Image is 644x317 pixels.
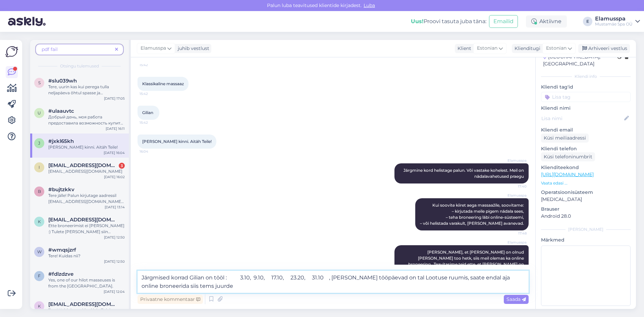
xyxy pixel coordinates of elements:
div: Arhiveeri vestlus [578,44,630,53]
p: Märkmed [541,236,631,244]
span: #slu039wh [48,78,77,84]
span: kreetruus@gmail.com [48,301,118,307]
p: [MEDICAL_DATA] [541,196,631,203]
div: Kliendi info [541,73,631,80]
div: E [583,17,592,26]
p: Kliendi email [541,126,631,134]
div: Elamusspa [595,16,633,21]
button: Emailid [489,15,518,28]
span: Gilian [142,110,153,115]
p: Kliendi telefon [541,145,631,152]
span: f [38,273,41,278]
div: [DATE] 12:50 [104,235,125,240]
div: [DATE] 12:50 [104,259,125,264]
span: Tere jälle! Palun kirjutage aadressil [EMAIL_ADDRESS][DOMAIN_NAME] - edastame Teie kirja saunavan... [48,193,124,216]
p: Android 28.0 [541,213,631,220]
img: Askly Logo [5,45,18,58]
span: #ulaauvtc [48,108,74,114]
a: ElamusspaMustamäe Spa OÜ [595,16,640,27]
span: #jxkl65kh [48,138,74,144]
span: 15:42 [140,62,165,67]
div: Küsi meiliaadressi [541,134,589,143]
span: i [39,165,40,170]
div: [DATE] 17:05 [104,96,125,101]
span: Estonian [477,45,497,52]
span: Yes, one of our hilot masseuses is from the [GEOGRAPHIC_DATA]. [48,277,115,288]
div: [DATE] 12:04 [104,289,125,294]
span: [EMAIL_ADDRESS][DOMAIN_NAME] [48,169,122,174]
div: Privaatne kommentaar [138,295,203,304]
span: Ette broneerimist ei [PERSON_NAME] :) Tulete [PERSON_NAME] siin kasutate enda pileti ära [48,223,124,240]
span: 17:40 [501,184,527,189]
span: Tere! Kuidas nii? [48,253,80,258]
span: k [38,304,41,309]
span: #bujtzkkv [48,187,74,193]
span: kiisu.miisu112@gmail.com [48,217,118,223]
span: Elamusspa [141,45,166,52]
div: Klient [455,45,471,52]
span: pdf fail [42,46,58,52]
span: Otsingu tulemused [60,63,99,69]
span: Tere, uurin kas kui perega tulla neljapäeva õhtul spasse ja [PERSON_NAME] päeval uuendatud bowlin... [48,84,124,125]
span: Elamusspa [501,158,527,163]
span: k [38,219,41,224]
span: 15:42 [140,91,165,96]
div: Küsi telefoninumbrit [541,152,595,161]
span: u [38,110,41,115]
p: Operatsioonisüsteem [541,189,631,196]
span: 17:48 [501,231,527,236]
b: Uus! [411,18,424,24]
div: [DATE] 13:14 [105,205,125,210]
div: [DATE] 16:02 [104,174,125,179]
span: Elamusspa [501,193,527,198]
span: Klassikaline massaaz [142,81,184,86]
p: Kliendi nimi [541,105,631,112]
div: [PERSON_NAME] [541,226,631,232]
span: #fdlzdzve [48,271,73,277]
span: [PERSON_NAME], et [PERSON_NAME] on olnud [PERSON_NAME] too hetk, siis meil olemas ka online brone... [408,250,525,273]
span: 16:04 [140,149,165,154]
input: Lisa nimi [541,115,623,122]
span: Elamusspa [501,240,527,245]
span: Kui soovite kiiret aega massaažile, soovitame: – kirjutada meile pigem nädala sees, – teha bronee... [420,203,524,226]
span: [PERSON_NAME] kinni. Aitäh Teile! [48,145,118,150]
textarea: Järgmised korrad Gilian on tööl : 3.10, 9.10, 17.10, 23.20, 31.10 , [PERSON_NAME] tööpäevad on ta... [138,271,529,293]
div: Mustamäe Spa OÜ [595,21,633,27]
div: [DATE] 16:04 [104,150,125,155]
div: juhib vestlust [175,45,209,52]
span: j [38,141,40,146]
span: Добрый день, моя работа предоставила возможность купить билет через stebby , куда мне нужно ввест... [48,114,125,138]
span: Saada [506,296,526,302]
div: Klienditugi [512,45,540,52]
p: Klienditeekond [541,164,631,171]
span: ivo.sempelson.001@mail.ee [48,162,118,168]
span: s [38,80,41,85]
span: w [37,249,42,254]
div: Proovi tasuta juba täna: [411,17,486,25]
span: #wmqsjzrf [48,247,76,253]
span: b [38,189,41,194]
p: Brauser [541,206,631,213]
a: [URL][DOMAIN_NAME] [541,171,594,177]
div: Aktiivne [526,15,567,28]
input: Lisa tag [541,92,631,102]
span: 15:42 [140,120,165,125]
div: 3 [119,163,125,169]
p: Kliendi tag'id [541,84,631,91]
div: [DATE] 16:11 [106,126,125,131]
span: [PERSON_NAME] kinni. Aitäh Teile! [142,139,212,144]
span: Luba [362,2,377,8]
span: Estonian [546,45,567,52]
p: Vaata edasi ... [541,180,631,186]
div: [GEOGRAPHIC_DATA], [GEOGRAPHIC_DATA] [543,53,617,67]
span: Järgmine kord helistage palun. Või vastake kohelest. Meil on nädalavahetused praegu [404,168,525,179]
